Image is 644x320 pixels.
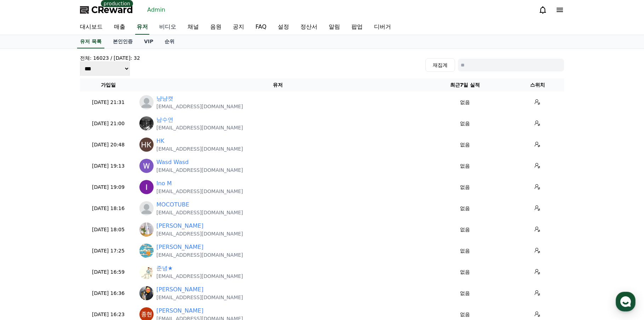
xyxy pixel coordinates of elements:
[156,167,243,174] p: [EMAIL_ADDRESS][DOMAIN_NAME]
[109,235,118,240] span: 설정
[156,209,243,216] p: [EMAIL_ADDRESS][DOMAIN_NAME]
[156,243,203,251] a: [PERSON_NAME]
[156,222,203,230] a: [PERSON_NAME]
[156,307,203,315] a: [PERSON_NAME]
[2,224,47,242] a: 홈
[419,78,511,92] th: 최근7일 실적
[156,158,189,167] a: Wasd Wasd
[83,311,134,318] p: [DATE] 16:23
[159,35,180,48] a: 순위
[47,224,91,242] a: 대화
[156,294,243,301] p: [EMAIL_ADDRESS][DOMAIN_NAME]
[83,268,134,276] p: [DATE] 16:59
[83,141,134,149] p: [DATE] 20:48
[139,138,154,152] img: https://lh3.googleusercontent.com/a/ACg8ocLfuUPzXIGoNCiG7e-mt5eVzvQrDhdXlHhqMDbnZVboTEt0n9lC=s96-c
[156,103,243,110] p: [EMAIL_ADDRESS][DOMAIN_NAME]
[422,268,508,276] p: 없음
[295,20,323,35] a: 정산서
[74,20,108,35] a: 대시보드
[107,35,138,48] a: 본인인증
[156,145,243,152] p: [EMAIL_ADDRESS][DOMAIN_NAME]
[139,201,154,215] img: profile_blank.webp
[139,159,154,173] img: https://lh3.googleusercontent.com/a/ACg8ocLjc8FqoRHmKQcnlGMuKJGQ7QjTKXluNZUgTgV_Vhi2uu4X=s96-c
[80,78,137,92] th: 가입일
[139,286,154,300] img: http://k.kakaocdn.net/dn/Cs4GT/btsOoT6EXs7/BVFZjk0RwodxG4dvh2n981/img_640x640.jpg
[83,205,134,212] p: [DATE] 18:16
[511,78,564,92] th: 스위치
[91,224,136,242] a: 설정
[422,120,508,127] p: 없음
[156,230,243,237] p: [EMAIL_ADDRESS][DOMAIN_NAME]
[139,265,154,279] img: http://k.kakaocdn.net/dn/bTLe48/btsJWr61Rwm/CuCUkyYUy9zIOOgQ22UfeK/img_640x640.jpg
[156,124,243,131] p: [EMAIL_ADDRESS][DOMAIN_NAME]
[323,20,346,35] a: 알림
[422,162,508,170] p: 없음
[156,273,243,280] p: [EMAIL_ADDRESS][DOMAIN_NAME]
[425,58,455,72] button: 재집계
[137,78,419,92] th: 유저
[156,264,173,273] a: 준녕★
[156,94,173,103] a: 냥냥캣
[77,35,104,48] a: 유저 목록
[205,20,227,35] a: 음원
[139,222,154,237] img: https://lh3.googleusercontent.com/a/ACg8ocL8NhlycUB-YFW3wBhi7l1zr1BPgO7ppiOxv0fi_-yKjfqo0dWe=s96-c
[139,95,154,109] img: profile_blank.webp
[108,20,131,35] a: 매출
[83,162,134,170] p: [DATE] 19:13
[422,205,508,212] p: 없음
[227,20,250,35] a: 공지
[422,226,508,233] p: 없음
[156,285,203,294] a: [PERSON_NAME]
[368,20,397,35] a: 디버거
[22,235,27,240] span: 홈
[422,290,508,297] p: 없음
[139,116,154,130] img: http://k.kakaocdn.net/dn/6yboq/btsJHpHUslL/COUm3yX6vFOxdKXTjqWvK0/img_640x640.jpg
[139,244,154,258] img: https://lh3.googleusercontent.com/a/ACg8ocLBI1rPpNYevT5SW1wkDqtIrsn3cTAretR1W1ZADtWtfJSeQJk=s96-c
[154,20,182,35] a: 비디오
[156,200,189,209] a: MOCOTUBE
[144,4,168,16] a: Admin
[83,247,134,255] p: [DATE] 17:25
[80,4,133,16] a: CReward
[138,35,159,48] a: VIP
[156,137,165,145] a: HK
[422,184,508,191] p: 없음
[139,180,154,194] img: https://lh3.googleusercontent.com/a/ACg8ocL7OWdUz321oWG27Ul3u-TEPgp1JuCNwH5pi39BDyDwIjS2ag=s96-c
[156,251,243,258] p: [EMAIL_ADDRESS][DOMAIN_NAME]
[91,4,133,16] span: CReward
[83,120,134,127] p: [DATE] 21:00
[83,184,134,191] p: [DATE] 19:09
[156,179,172,188] a: Ino M
[422,247,508,255] p: 없음
[272,20,295,35] a: 설정
[422,311,508,318] p: 없음
[83,99,134,106] p: [DATE] 21:31
[156,116,173,124] a: 남수연
[250,20,272,35] a: FAQ
[65,235,73,241] span: 대화
[83,290,134,297] p: [DATE] 16:36
[83,226,134,233] p: [DATE] 18:05
[346,20,368,35] a: 팝업
[156,188,243,195] p: [EMAIL_ADDRESS][DOMAIN_NAME]
[80,54,140,62] h4: 전체: 16023 / [DATE]: 32
[422,141,508,149] p: 없음
[135,20,149,35] a: 유저
[422,99,508,106] p: 없음
[182,20,205,35] a: 채널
